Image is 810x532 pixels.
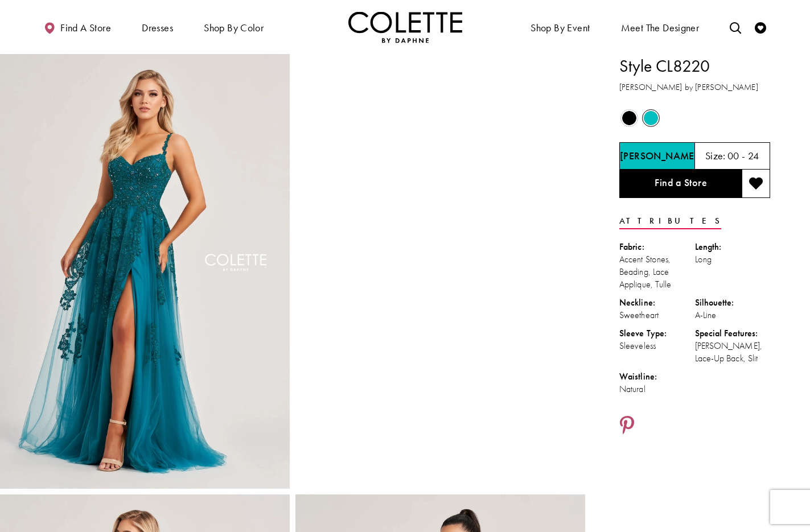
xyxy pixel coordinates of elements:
img: Colette by Daphne [348,11,462,43]
div: Black [619,108,639,128]
div: Jade [641,108,661,128]
h5: 00 - 24 [727,150,759,162]
div: Silhouette: [695,296,771,309]
span: Shop by color [201,11,266,43]
div: Product color controls state depends on size chosen [619,108,770,129]
div: Sleeveless [619,340,695,352]
h1: Style CL8220 [619,54,770,78]
span: Dresses [142,22,173,34]
a: Meet the designer [618,11,702,43]
a: Share using Pinterest - Opens in new tab [619,415,635,437]
div: Length: [695,241,771,253]
div: A-Line [695,309,771,321]
div: [PERSON_NAME], Lace-Up Back, Slit [695,340,771,365]
div: Sweetheart [619,309,695,321]
div: Natural [619,383,695,395]
span: Size: [705,149,726,162]
span: Find a store [60,22,111,34]
div: Fabric: [619,241,695,253]
a: Attributes [619,213,721,229]
span: Shop by color [204,22,264,34]
span: Meet the designer [621,22,700,34]
a: Check Wishlist [752,11,769,43]
div: Sleeve Type: [619,327,695,340]
span: Dresses [139,11,176,43]
a: Toggle search [727,11,744,43]
h3: [PERSON_NAME] by [PERSON_NAME] [619,81,770,94]
div: Neckline: [619,296,695,309]
button: Add to wishlist [742,170,770,198]
span: Shop By Event [528,11,593,43]
a: Find a Store [619,170,742,198]
span: Shop By Event [531,22,590,34]
div: Waistline: [619,370,695,383]
a: Find a store [41,11,114,43]
h5: Chosen color [620,150,698,162]
video: Style CL8220 Colette by Daphne #1 autoplay loop mute video [295,54,585,199]
div: Long [695,253,771,266]
div: Special Features: [695,327,771,340]
div: Accent Stones, Beading, Lace Applique, Tulle [619,253,695,291]
a: Visit Home Page [348,11,462,43]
